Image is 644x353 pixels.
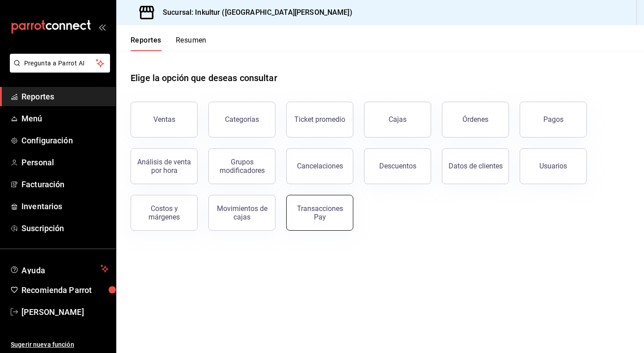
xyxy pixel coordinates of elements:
[21,284,109,296] span: Recomienda Parrot
[208,102,275,138] button: Categorías
[539,162,567,170] div: Usuarios
[208,148,275,184] button: Grupos modificadores
[297,162,343,170] div: Cancelaciones
[520,102,587,138] button: Pagos
[286,102,353,138] button: Ticket promedio
[208,195,275,231] button: Movimientos de cajas
[520,148,587,184] button: Usuarios
[21,222,109,234] span: Suscripción
[136,204,192,221] div: Costos y márgenes
[462,115,488,124] div: Órdenes
[24,59,96,68] span: Pregunta a Parrot AI
[176,36,207,51] button: Resumen
[21,112,109,125] span: Menú
[131,102,198,138] button: Ventas
[292,204,347,221] div: Transacciones Pay
[98,23,106,30] button: open_drawer_menu
[364,148,431,184] button: Descuentos
[131,36,207,51] div: navigation tabs
[136,158,192,175] div: Análisis de venta por hora
[153,115,175,124] div: Ventas
[21,156,109,168] span: Personal
[214,204,270,221] div: Movimientos de cajas
[6,65,110,74] a: Pregunta a Parrot AI
[10,54,110,73] button: Pregunta a Parrot AI
[131,195,198,231] button: Costos y márgenes
[225,115,259,124] div: Categorías
[294,115,345,124] div: Ticket promedio
[131,36,161,51] button: Reportes
[543,115,563,124] div: Pagos
[131,71,277,85] h1: Elige la opción que deseas consultar
[156,7,352,18] h3: Sucursal: Inkultur ([GEOGRAPHIC_DATA][PERSON_NAME])
[21,178,109,190] span: Facturación
[131,148,198,184] button: Análisis de venta por hora
[21,306,109,318] span: [PERSON_NAME]
[21,263,97,274] span: Ayuda
[442,148,509,184] button: Datos de clientes
[389,115,407,124] div: Cajas
[379,162,416,170] div: Descuentos
[21,200,109,212] span: Inventarios
[364,102,431,138] button: Cajas
[442,102,509,138] button: Órdenes
[286,195,353,231] button: Transacciones Pay
[449,162,503,170] div: Datos de clientes
[214,158,270,175] div: Grupos modificadores
[21,90,109,103] span: Reportes
[21,134,109,146] span: Configuración
[11,340,109,349] span: Sugerir nueva función
[286,148,353,184] button: Cancelaciones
